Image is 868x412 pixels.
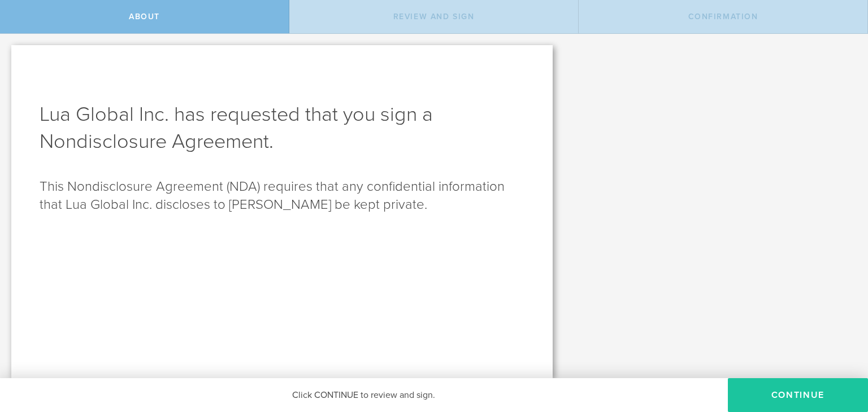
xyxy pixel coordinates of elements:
[40,178,524,214] p: This Nondisclosure Agreement (NDA) requires that any confidential information that Lua Global Inc...
[129,12,160,21] span: About
[811,324,868,378] iframe: Chat Widget
[393,12,475,21] span: Review and sign
[728,378,868,412] button: Continue
[688,12,758,21] span: Confirmation
[40,101,524,155] h1: Lua Global Inc. has requested that you sign a Nondisclosure Agreement .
